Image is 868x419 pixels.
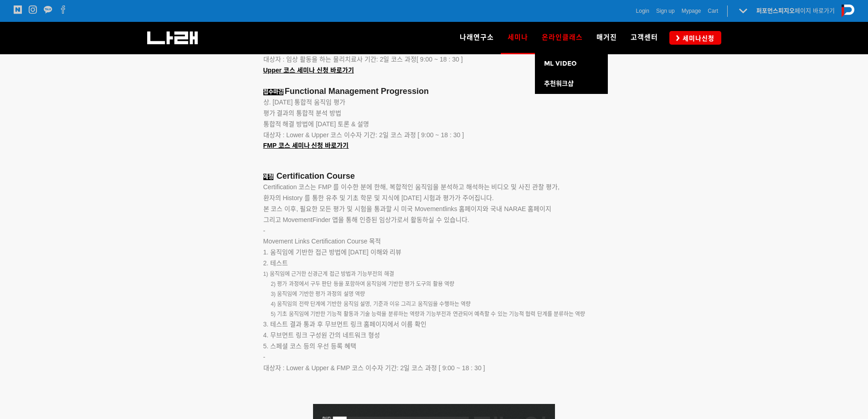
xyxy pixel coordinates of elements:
[263,205,552,212] span: 본 코스 이후, 필요한 모든 평가 및 시험을 통과할 시 미국 Movementlinks 홈페이지와 국내 NARAE 홈페이지
[263,216,469,223] span: 그리고 MovementFinder 앱을 통해 인증된 임상가로서 활동하실 수 있습니다.
[263,259,288,267] span: 2. 테스트
[501,22,535,54] a: 세미나
[542,33,583,41] span: 온라인클래스
[277,171,355,181] span: Certification Course
[631,33,658,41] span: 고객센터
[263,281,454,287] span: 2) 평가 과정에서 구두 판단 등을 포함하여 움직임에 기반한 평가 도구의 활용 역량
[535,54,608,74] a: ML VIDEO
[535,22,590,54] a: 온라인클래스
[263,271,394,277] span: 1) 움직임에 근거한 신경근계 접근 방법과 기능부전의 해결
[263,120,370,128] span: 통합적 해결 방법에 [DATE] 토론 & 설명
[453,22,501,54] a: 나래연구소
[263,56,463,63] span: 대상자 : 임상 활동을 하는 물리치료사 기간: 2일 코스 과정[ 9:00 ~ 18 : 30 ]
[263,311,586,317] span: 5) 기초 움직임에 기반한 기능적 활동과 기술 능력을 분류하는 역량과 기능부전과 연관되어 예측할 수 있는 기능적 협력 단계를 분류하는 역량
[263,321,427,328] span: 3. 테스트 결과 통과 후 무브먼트 링크 홈페이지에서 이름 확인
[544,60,577,67] span: ML VIDEO
[263,301,471,307] span: 4) 움직임의 전략 단계에 기반한 움직임 설명, 기준과 이유 그리고 움직임을 수행하는 역량
[263,291,365,297] span: 3) 움직임에 기반한 평가 과정의 설명 역량
[508,30,528,45] span: 세미나
[656,6,675,16] a: Sign up
[263,131,464,139] span: 대상자 : Lower & Upper 코스 이수자 기간: 2일 코스 과정 [ 9:00 ~ 18 : 30 ]
[590,22,624,54] a: 매거진
[535,74,608,94] a: 추천워크샵
[285,87,429,96] span: Functional Management Progression
[263,331,380,339] span: 4. 무브먼트 링크 구성원 간의 네트워크 형성
[263,174,273,180] span: 예정
[669,31,721,44] a: 세미나신청
[263,227,266,234] span: -
[636,6,649,16] a: Login
[624,22,665,54] a: 고객센터
[263,89,283,95] span: 접수마감
[263,248,402,256] span: 1. 움직임에 기반한 접근 방법에 [DATE] 이해와 리뷰
[263,353,266,361] span: -
[756,7,835,14] a: 퍼포먼스피지오페이지 바로가기
[263,142,349,149] u: FMP 코스 세미나 신청 바로가기
[263,194,494,202] span: 환자의 History 를 통한 유추 및 기초 학문 및 지식에 [DATE] 시험과 평가가 주어집니다.
[682,6,701,16] a: Mypage
[680,34,714,43] span: 세미나신청
[263,98,346,106] span: 상. [DATE] 통합적 움직임 평가
[263,109,342,117] span: 평가 결과의 통합적 분석 방법
[263,67,354,74] a: Upper 코스 세미나 신청 바로가기
[708,6,718,16] a: Cart
[263,364,485,372] span: 대상자 : Lower & Upper & FMP 코스 이수자 기간: 2일 코스 과정 [ 9:00 ~ 18 : 30 ]
[460,33,494,41] span: 나래연구소
[263,342,356,350] span: 5. 스페셜 코스 등의 우선 등록 혜택
[263,142,349,149] a: FMP 코스 세미나 신청 바로가기
[263,238,381,245] span: Movement Links Certification Course 목적
[263,183,560,191] span: Certification 코스는 FMP 를 이수한 분에 한해, 복합적인 움직임을 분석하고 해석하는 비디오 및 사진 관찰 평가,
[544,80,574,88] span: 추천워크샵
[596,33,617,41] span: 매거진
[756,7,795,14] strong: 퍼포먼스피지오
